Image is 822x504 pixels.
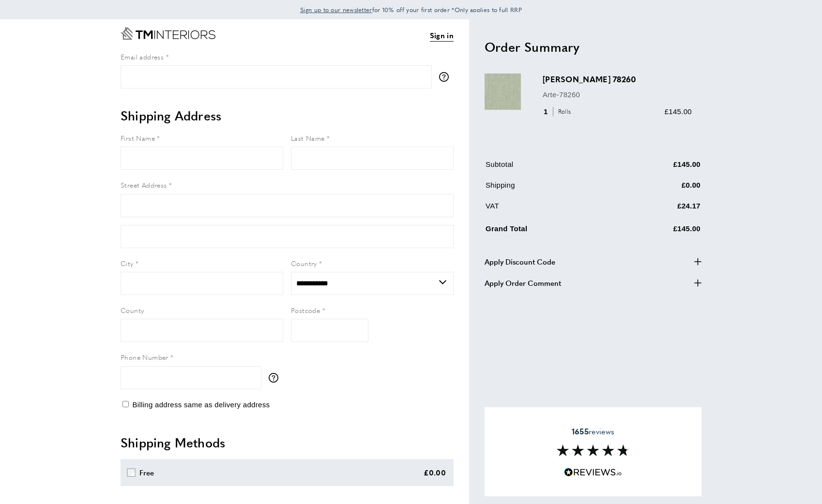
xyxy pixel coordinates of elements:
span: Email address [121,52,164,61]
img: Reviews section [557,445,629,456]
a: Sign in [430,30,454,42]
td: £145.00 [616,221,701,242]
h2: Order Summary [485,38,701,56]
a: Sign up to our newsletter [300,5,372,15]
span: Postcode [291,305,320,315]
td: £145.00 [616,159,701,178]
span: Apply Order Comment [485,277,561,289]
td: £0.00 [616,179,701,198]
div: £0.00 [424,467,446,478]
h2: Shipping Address [121,107,454,124]
span: for 10% off your first order *Only applies to full RRP [300,5,522,14]
img: Terre de Lin 78260 [485,74,521,110]
strong: 1655 [572,426,589,437]
td: Shipping [486,179,615,198]
td: Grand Total [486,221,615,242]
td: VAT [486,200,615,219]
a: Go to Home page [121,27,215,40]
span: Billing address same as delivery address [132,400,270,409]
button: More information [439,72,454,82]
p: Arte-78260 [543,89,692,101]
span: Street Address [121,180,167,190]
span: Rolls [553,107,574,116]
div: Free [139,467,154,478]
span: Country [291,258,317,268]
img: Reviews.io 5 stars [564,468,622,477]
span: County [121,305,144,315]
h3: [PERSON_NAME] 78260 [543,74,692,85]
span: Last Name [291,133,325,143]
button: More information [269,373,283,383]
span: reviews [572,427,614,436]
div: 1 [543,106,574,118]
span: Phone Number [121,352,168,362]
span: Apply Discount Code [485,256,555,267]
span: Sign up to our newsletter [300,5,372,14]
td: £24.17 [616,200,701,219]
span: First Name [121,133,155,143]
span: City [121,258,134,268]
td: Subtotal [486,159,615,178]
input: Billing address same as delivery address [122,401,129,407]
h2: Shipping Methods [121,434,454,451]
span: £145.00 [665,107,692,116]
